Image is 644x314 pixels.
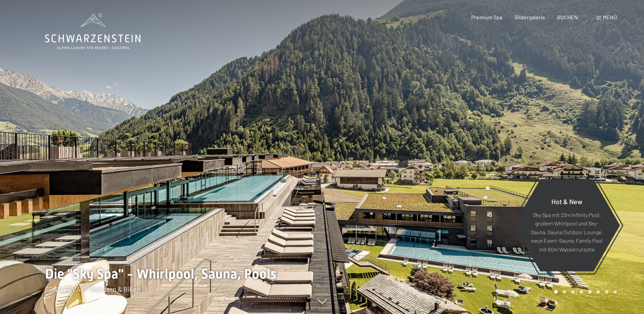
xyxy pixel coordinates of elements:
div: Carousel Pagination [552,290,617,294]
div: Carousel Page 3 [571,290,575,294]
p: Sky Spa mit 23m Infinity Pool, großem Whirlpool und Sky-Sauna, Sauna Outdoor Lounge, neue Event-S... [530,210,603,253]
span: Menü [603,14,617,20]
div: Carousel Page 8 [613,290,617,294]
div: Carousel Page 7 [605,290,609,294]
a: Hot & New Sky Spa mit 23m Infinity Pool, großem Whirlpool und Sky-Sauna, Sauna Outdoor Lounge, ne... [513,179,620,272]
span: Hot & New [551,197,582,205]
div: Carousel Page 1 (Current Slide) [554,290,558,294]
a: BUCHEN [557,14,578,20]
div: Carousel Page 5 [588,290,592,294]
div: Carousel Page 6 [596,290,600,294]
a: Bildergalerie [515,14,545,20]
div: Carousel Page 2 [563,290,566,294]
div: Carousel Page 4 [579,290,583,294]
a: Premium Spa [471,14,502,20]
